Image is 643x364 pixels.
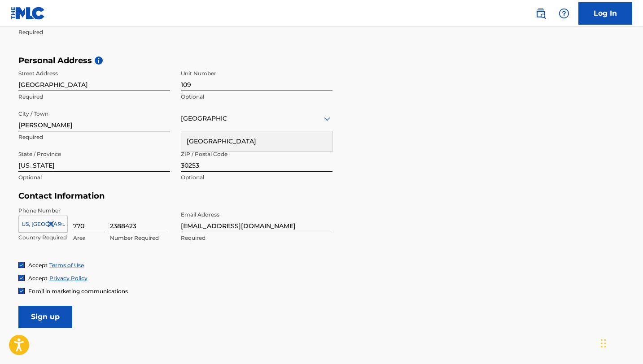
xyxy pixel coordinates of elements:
div: Drag [601,330,606,357]
a: Privacy Policy [49,275,87,282]
span: Enroll in marketing communications [28,288,128,295]
p: Optional [181,93,332,101]
img: MLC Logo [11,7,45,20]
p: Area [73,234,105,242]
span: Accept [28,275,48,282]
div: Help [555,4,573,22]
p: Country Required [18,234,68,242]
img: search [535,8,546,19]
p: Required [18,133,170,141]
iframe: Chat Widget [598,321,643,364]
p: Number Required [110,234,168,242]
a: Public Search [532,4,550,22]
a: Terms of Use [49,262,84,269]
a: Log In [578,2,632,25]
img: checkbox [19,288,24,294]
h5: Contact Information [18,191,332,201]
span: i [95,56,103,65]
img: checkbox [19,262,24,268]
div: [GEOGRAPHIC_DATA] [181,131,332,152]
p: Required [181,234,332,242]
p: Required [18,28,170,36]
img: help [559,8,569,19]
h5: Personal Address [18,56,625,66]
p: Optional [181,173,332,182]
img: checkbox [19,275,24,281]
p: Required [18,93,170,101]
p: Optional [18,173,170,182]
input: Sign up [18,306,72,328]
span: Accept [28,262,48,269]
